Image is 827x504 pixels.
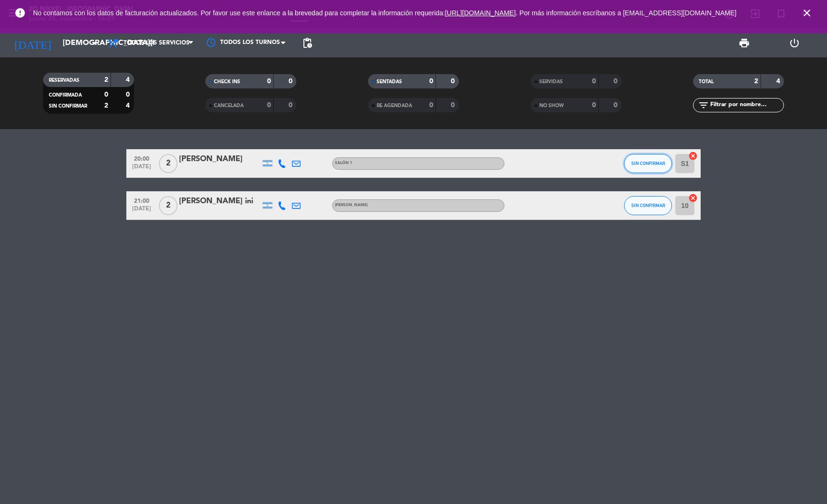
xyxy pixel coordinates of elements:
i: arrow_drop_down [89,37,101,49]
strong: 0 [429,78,433,85]
span: CONFIRMADA [49,93,82,98]
span: NO SHOW [539,103,564,108]
i: cancel [688,193,698,203]
i: filter_list [698,99,709,111]
button: SIN CONFIRMAR [624,154,672,173]
button: SIN CONFIRMAR [624,196,672,215]
i: power_settings_new [789,37,800,49]
span: 2 [159,196,178,215]
i: error [14,7,26,19]
strong: 0 [429,102,433,109]
span: 21:00 [130,195,154,206]
strong: 0 [104,91,108,98]
span: pending_actions [302,37,313,49]
span: 20:00 [130,153,154,164]
span: SIN CONFIRMAR [631,203,665,208]
span: Salón 1 [335,161,352,165]
input: Filtrar por nombre... [709,100,783,110]
a: . Por más información escríbanos a [EMAIL_ADDRESS][DOMAIN_NAME] [516,9,737,17]
i: [DATE] [7,33,58,54]
span: RE AGENDADA [377,103,412,108]
strong: 2 [104,102,108,109]
span: CHECK INS [214,79,240,84]
div: [PERSON_NAME] [179,153,260,165]
i: close [801,7,813,19]
span: [DATE] [130,164,154,175]
strong: 0 [614,102,619,109]
strong: 0 [592,102,596,109]
strong: 0 [267,102,271,109]
span: 2 [159,154,178,173]
div: LOG OUT [770,29,820,57]
div: [PERSON_NAME] ini [179,195,260,208]
span: [DATE] [130,206,154,217]
span: SIN CONFIRMAR [631,161,665,166]
span: SENTADAS [377,79,402,84]
span: RESERVADAS [49,78,79,83]
span: SERVIDAS [539,79,563,84]
strong: 0 [267,78,271,85]
span: CANCELADA [214,103,244,108]
strong: 4 [126,102,132,109]
i: cancel [688,151,698,161]
strong: 0 [451,78,457,85]
span: Todos los servicios [123,40,190,46]
strong: 0 [289,102,294,109]
strong: 0 [126,91,132,98]
strong: 0 [289,78,294,85]
strong: 4 [126,77,132,83]
strong: 0 [614,78,619,85]
strong: 2 [754,78,758,85]
span: No contamos con los datos de facturación actualizados. Por favor use este enlance a la brevedad p... [33,9,737,17]
strong: 0 [451,102,457,109]
a: [URL][DOMAIN_NAME] [445,9,516,17]
strong: 2 [104,77,108,83]
span: print [738,37,750,49]
span: [PERSON_NAME] [335,203,368,207]
span: TOTAL [699,79,714,84]
span: SIN CONFIRMAR [49,104,87,109]
strong: 0 [592,78,596,85]
strong: 4 [776,78,782,85]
